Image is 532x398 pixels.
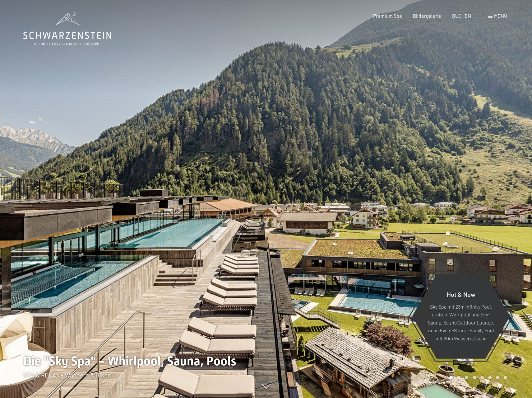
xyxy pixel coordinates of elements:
[412,273,510,359] a: Hot & New Sky Spa mit 23m Infinity Pool, großem Whirlpool und Sky-Sauna, Sauna Outdoor Lounge, ne...
[373,13,402,19] a: Premium Spa
[427,302,495,342] p: Sky Spa mit 23m Infinity Pool, großem Whirlpool und Sky-Sauna, Sauna Outdoor Lounge, neue Event-S...
[452,13,471,19] a: BUCHEN
[449,376,453,379] div: Carousel Page 1 (Current Slide)
[494,13,507,19] span: Menü
[473,376,476,379] div: Carousel Page 4
[447,290,475,298] span: Hot & New
[488,376,492,379] div: Carousel Page 6
[447,376,507,379] div: Carousel Pagination
[480,376,484,379] div: Carousel Page 5
[413,13,441,19] a: Bildergalerie
[457,376,460,379] div: Carousel Page 2
[465,376,468,379] div: Carousel Page 3
[504,376,507,379] div: Carousel Page 8
[496,376,499,379] div: Carousel Page 7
